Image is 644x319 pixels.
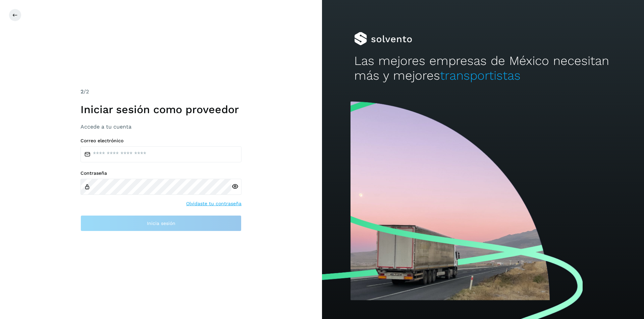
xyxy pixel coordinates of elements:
[80,138,241,144] label: Correo electrónico
[80,88,241,96] div: /2
[186,200,241,207] a: Olvidaste tu contraseña
[354,54,612,83] h2: Las mejores empresas de México necesitan más y mejores
[80,103,241,116] h1: Iniciar sesión como proveedor
[440,68,521,83] span: transportistas
[80,170,241,176] label: Contraseña
[147,221,175,226] span: Inicia sesión
[80,124,241,130] h3: Accede a tu cuenta
[80,215,241,231] button: Inicia sesión
[80,88,84,95] span: 2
